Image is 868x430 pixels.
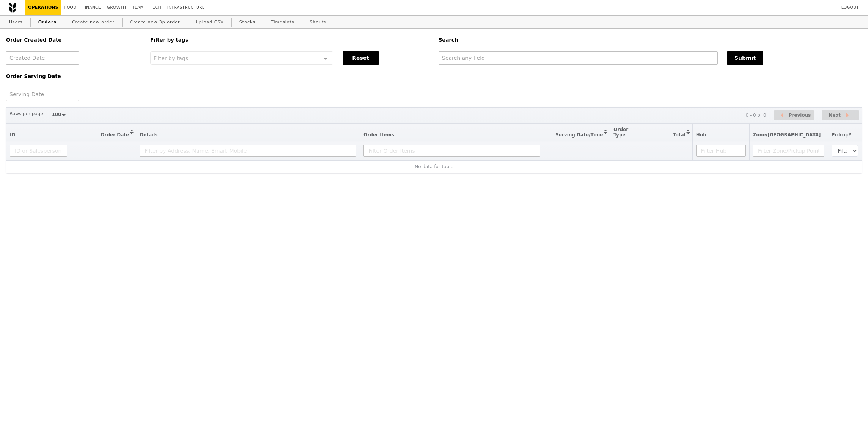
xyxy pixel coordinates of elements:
[343,51,379,65] button: Reset
[753,145,824,157] input: Filter Zone/Pickup Point
[307,16,330,29] a: Shouts
[829,111,841,120] span: Next
[774,110,814,121] button: Previous
[439,51,718,65] input: Search any field
[6,16,26,29] a: Users
[9,110,45,117] label: Rows per page:
[727,51,763,65] button: Submit
[236,16,258,29] a: Stocks
[696,132,706,138] span: Hub
[6,88,79,101] input: Serving Date
[9,3,16,13] img: Grain logo
[6,37,141,43] h5: Order Created Date
[696,145,746,157] input: Filter Hub
[10,132,15,138] span: ID
[150,37,429,43] h5: Filter by tags
[789,111,811,120] span: Previous
[6,51,79,65] input: Created Date
[6,73,141,79] h5: Order Serving Date
[363,145,540,157] input: Filter Order Items
[127,16,183,29] a: Create new 3p order
[268,16,297,29] a: Timeslots
[154,55,188,61] span: Filter by tags
[140,145,356,157] input: Filter by Address, Name, Email, Mobile
[193,16,227,29] a: Upload CSV
[363,132,394,138] span: Order Items
[35,16,60,29] a: Orders
[10,164,858,169] div: No data for table
[832,132,851,138] span: Pickup?
[822,110,859,121] button: Next
[140,132,157,138] span: Details
[613,127,628,138] span: Order Type
[745,113,766,118] div: 0 - 0 of 0
[753,132,821,138] span: Zone/[GEOGRAPHIC_DATA]
[439,37,862,43] h5: Search
[69,16,118,29] a: Create new order
[10,145,67,157] input: ID or Salesperson name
